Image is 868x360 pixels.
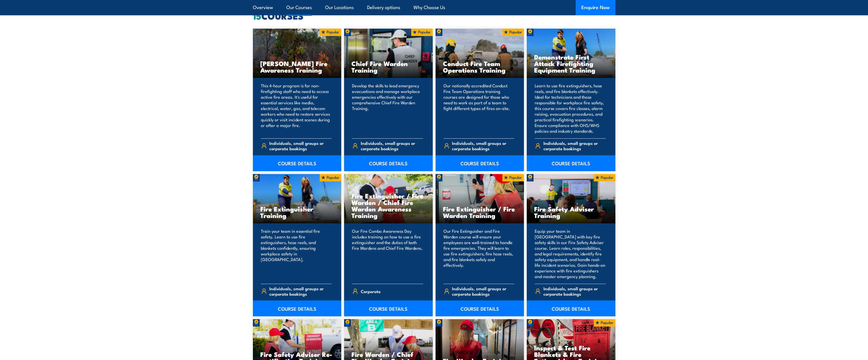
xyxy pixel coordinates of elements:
[253,12,615,20] h2: COURSES
[443,228,515,279] p: Our Fire Extinguisher and Fire Warden course will ensure your employees are well-trained to handl...
[253,300,342,316] a: COURSE DETAILS
[351,192,425,219] h3: Fire Extinguisher / Fire Warden / Chief Fire Warden Awareness Training
[260,60,334,73] h3: [PERSON_NAME] Fire Awareness Training
[261,83,332,134] p: This 4-hour program is for non-firefighting staff who need to access active fire areas. It's usef...
[452,140,514,151] span: Individuals, small groups or corporate bookings
[261,228,332,279] p: Train your team in essential fire safety. Learn to use fire extinguishers, hose reels, and blanke...
[527,300,615,316] a: COURSE DETAILS
[352,83,423,134] p: Develop the skills to lead emergency evacuations and manage workplace emergencies effectively wit...
[543,140,606,151] span: Individuals, small groups or corporate bookings
[269,140,332,151] span: Individuals, small groups or corporate bookings
[351,60,425,73] h3: Chief Fire Warden Training
[260,206,334,219] h3: Fire Extinguisher Training
[344,155,433,171] a: COURSE DETAILS
[443,60,517,73] h3: Conduct Fire Team Operations Training
[436,155,524,171] a: COURSE DETAILS
[436,300,524,316] a: COURSE DETAILS
[534,54,608,73] h3: Demonstrate First Attack Firefighting Equipment Training
[452,286,514,297] span: Individuals, small groups or corporate bookings
[253,9,261,23] strong: 15
[269,286,332,297] span: Individuals, small groups or corporate bookings
[535,83,606,134] p: Learn to use fire extinguishers, hose reels, and fire blankets effectively. Ideal for technicians...
[361,287,381,296] span: Corporate
[253,155,342,171] a: COURSE DETAILS
[535,228,606,279] p: Equip your team in [GEOGRAPHIC_DATA] with key fire safety skills in our Fire Safety Adviser cours...
[361,140,423,151] span: Individuals, small groups or corporate bookings
[543,286,606,297] span: Individuals, small groups or corporate bookings
[443,206,517,219] h3: Fire Extinguisher / Fire Warden Training
[344,300,433,316] a: COURSE DETAILS
[527,155,615,171] a: COURSE DETAILS
[534,206,608,219] h3: Fire Safety Adviser Training
[443,83,515,134] p: Our nationally accredited Conduct Fire Team Operations training courses are designed for those wh...
[352,228,423,279] p: Our Fire Combo Awareness Day includes training on how to use a fire extinguisher and the duties o...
